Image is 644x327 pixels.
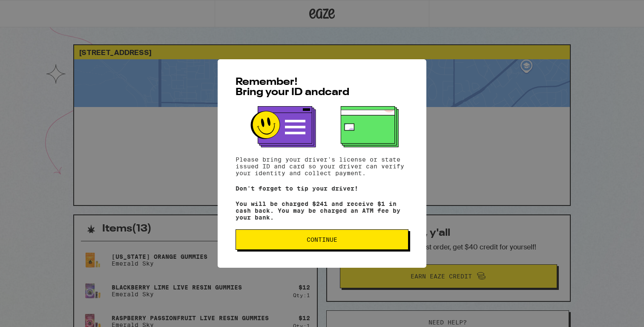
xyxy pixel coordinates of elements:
p: Don't forget to tip your driver! [236,185,408,192]
span: Remember! Bring your ID and card [236,77,349,98]
p: Please bring your driver's license or state issued ID and card so your driver can verify your ide... [236,156,408,177]
button: Continue [236,229,408,250]
p: You will be charged $241 and receive $1 in cash back. You may be charged an ATM fee by your bank. [236,200,408,221]
span: Continue [307,237,337,243]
